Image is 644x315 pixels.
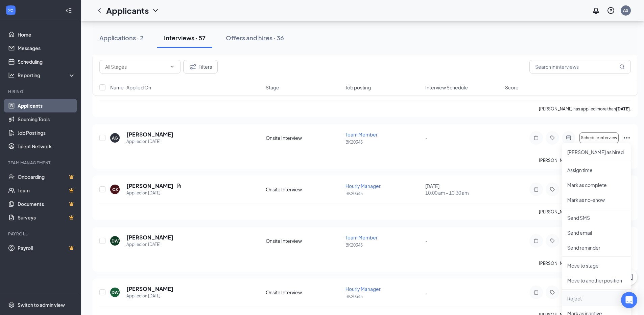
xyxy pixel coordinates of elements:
[126,131,173,138] h5: [PERSON_NAME]
[126,234,173,241] h5: [PERSON_NAME]
[7,7,14,14] svg: WorkstreamLogo
[345,84,371,91] span: Job posting
[623,7,628,13] div: AS
[539,209,631,215] p: [PERSON_NAME] has applied more than .
[266,237,341,244] div: Onsite Interview
[345,139,421,145] p: BK20345
[548,238,556,244] svg: Tag
[619,64,625,69] svg: MagnifyingGlass
[18,41,75,55] a: Messages
[8,89,74,94] div: Hiring
[266,134,341,141] div: Onsite Interview
[345,242,421,248] p: BK20345
[18,72,76,79] div: Reporting
[548,135,556,141] svg: Tag
[266,289,341,296] div: Onsite Interview
[345,286,381,292] span: Hourly Manager
[126,241,173,248] div: Applied on [DATE]
[169,64,175,69] svg: ChevronDown
[616,106,630,111] b: [DATE]
[8,231,74,237] div: Payroll
[95,6,103,15] svg: ChevronLeft
[539,106,631,112] p: [PERSON_NAME] has applied more than .
[189,63,197,71] svg: Filter
[126,293,173,299] div: Applied on [DATE]
[621,292,637,308] div: Open Intercom Messenger
[18,211,75,224] a: SurveysCrown
[345,294,421,299] p: BK20345
[8,160,74,166] div: Team Management
[345,234,378,240] span: Team Member
[126,285,173,293] h5: [PERSON_NAME]
[607,6,615,15] svg: QuestionInfo
[18,197,75,211] a: DocumentsCrown
[183,60,218,73] button: Filter Filters
[18,140,75,153] a: Talent Network
[548,187,556,192] svg: Tag
[99,34,144,42] div: Applications · 2
[532,187,540,192] svg: Note
[425,289,428,295] span: -
[345,183,381,189] span: Hourly Manager
[532,290,540,295] svg: Note
[532,135,540,141] svg: Note
[425,183,501,196] div: [DATE]
[112,238,119,244] div: DW
[425,238,428,244] span: -
[164,34,206,42] div: Interviews · 57
[539,260,631,266] p: [PERSON_NAME] has applied more than .
[266,186,341,193] div: Onsite Interview
[65,7,72,14] svg: Collapse
[8,301,15,308] svg: Settings
[425,84,468,91] span: Interview Schedule
[425,189,501,196] span: 10:00 am - 10:30 am
[176,183,182,189] svg: Document
[112,290,119,295] div: DW
[18,99,75,112] a: Applicants
[18,170,75,184] a: OnboardingCrown
[345,131,378,138] span: Team Member
[18,241,75,255] a: PayrollCrown
[18,301,65,308] div: Switch to admin view
[110,84,151,91] span: Name · Applied On
[18,126,75,140] a: Job Postings
[112,187,118,192] div: CS
[623,134,631,142] svg: Ellipses
[539,157,631,163] p: [PERSON_NAME] has applied more than .
[532,238,540,244] svg: Note
[18,184,75,197] a: TeamCrown
[112,135,118,141] div: AG
[548,290,556,295] svg: Tag
[226,34,284,42] div: Offers and hires · 36
[126,138,173,145] div: Applied on [DATE]
[105,63,167,70] input: All Stages
[505,84,519,91] span: Score
[18,28,75,41] a: Home
[266,84,279,91] span: Stage
[565,135,573,141] svg: ActiveChat
[126,190,182,196] div: Applied on [DATE]
[345,191,421,196] p: BK20345
[106,5,149,16] h1: Applicants
[592,6,600,15] svg: Notifications
[529,60,631,73] input: Search in interviews
[126,182,173,190] h5: [PERSON_NAME]
[581,135,617,140] span: Schedule interview
[151,6,160,15] svg: ChevronDown
[18,55,75,68] a: Scheduling
[18,112,75,126] a: Sourcing Tools
[579,132,619,143] button: Schedule interview
[425,135,428,141] span: -
[8,72,15,79] svg: Analysis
